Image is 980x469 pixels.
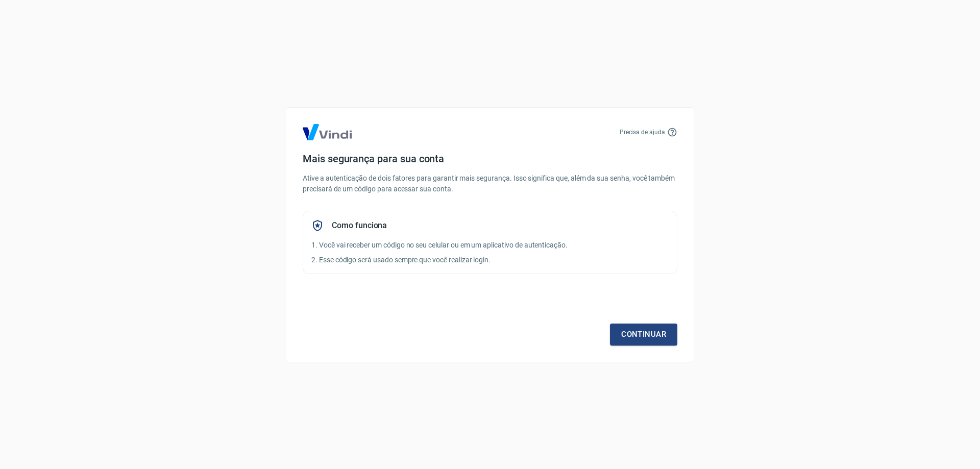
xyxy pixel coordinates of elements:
p: Ative a autenticação de dois fatores para garantir mais segurança. Isso significa que, além da su... [303,173,677,194]
a: Continuar [610,324,677,345]
h5: Como funciona [332,220,387,231]
img: Logo Vind [303,124,352,140]
p: 2. Esse código será usado sempre que você realizar login. [311,255,669,265]
h4: Mais segurança para sua conta [303,153,677,165]
p: 1. Você vai receber um código no seu celular ou em um aplicativo de autenticação. [311,240,669,251]
p: Precisa de ajuda [620,128,665,137]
